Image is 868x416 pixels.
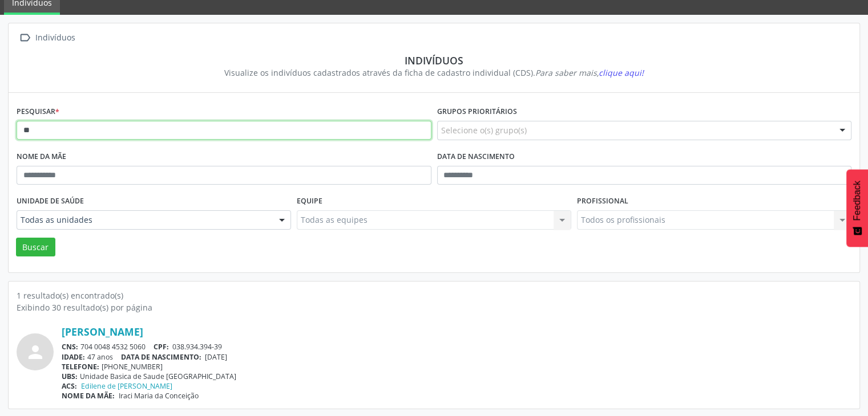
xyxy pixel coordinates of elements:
a:  Indivíduos [17,30,77,46]
a: [PERSON_NAME] [62,325,143,338]
label: Data de nascimento [437,148,515,166]
span: [DATE] [205,352,227,362]
span: Feedback [852,181,862,221]
label: Nome da mãe [17,148,66,166]
span: clique aqui! [599,67,644,78]
span: CPF: [154,342,169,352]
span: Iraci Maria da Conceição [119,391,199,401]
div: Unidade Basica de Saude [GEOGRAPHIC_DATA] [62,372,851,381]
i: Para saber mais, [535,67,644,78]
div: Visualize os indivíduos cadastrados através da ficha de cadastro individual (CDS). [25,67,843,79]
label: Profissional [577,193,628,210]
a: Edilene de [PERSON_NAME] [81,381,172,391]
span: Selecione o(s) grupo(s) [441,124,527,136]
div: 47 anos [62,352,851,362]
div: 704 0048 4532 5060 [62,342,851,352]
i:  [17,30,33,46]
label: Grupos prioritários [437,103,517,121]
div: Indivíduos [33,30,77,46]
i: person [25,342,46,362]
span: IDADE: [62,352,85,362]
div: Indivíduos [25,54,843,67]
span: TELEFONE: [62,362,99,372]
span: NOME DA MÃE: [62,391,115,401]
button: Buscar [16,238,55,257]
label: Equipe [297,193,322,210]
label: Pesquisar [17,103,59,121]
span: DATA DE NASCIMENTO: [121,352,201,362]
span: Todas as unidades [21,214,268,226]
span: UBS: [62,372,78,381]
span: 038.934.394-39 [172,342,222,352]
div: 1 resultado(s) encontrado(s) [17,289,851,301]
div: [PHONE_NUMBER] [62,362,851,372]
button: Feedback - Mostrar pesquisa [846,169,868,247]
label: Unidade de saúde [17,193,84,210]
div: Exibindo 30 resultado(s) por página [17,301,851,313]
span: ACS: [62,381,77,391]
span: CNS: [62,342,78,352]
